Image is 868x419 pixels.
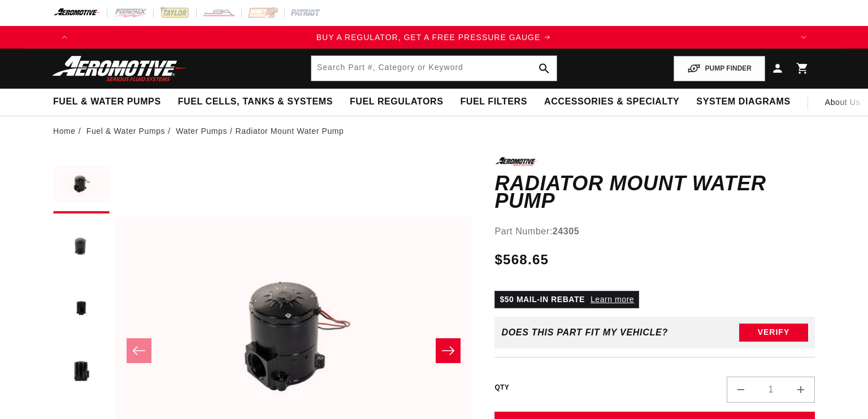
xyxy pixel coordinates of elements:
[316,33,541,42] span: BUY A REGULATOR, GET A FREE PRESSURE GAUGE
[341,89,452,115] summary: Fuel Regulators
[544,96,679,108] span: Accessories & Specialty
[53,219,110,276] button: Load image 2 in gallery view
[49,55,190,82] img: Aeromotive
[53,157,110,213] button: Load image 1 in gallery view
[76,31,792,43] div: Announcement
[494,383,509,392] label: QTY
[45,89,170,115] summary: Fuel & Water Pumps
[825,98,860,107] span: About Us
[452,89,536,115] summary: Fuel Filters
[76,31,792,43] a: BUY A REGULATOR, GET A FREE PRESSURE GAUGE
[53,96,161,108] span: Fuel & Water Pumps
[688,89,798,115] summary: System Diagrams
[53,343,110,400] button: Load image 4 in gallery view
[494,174,815,210] h1: Radiator Mount Water Pump
[53,26,76,49] button: Translation missing: en.sections.announcements.previous_announcement
[53,281,110,338] button: Load image 3 in gallery view
[501,328,668,338] div: Does This part fit My vehicle?
[170,89,341,115] summary: Fuel Cells, Tanks & Systems
[311,56,557,81] input: Search by Part Number, Category or Keyword
[176,125,227,137] a: Water Pumps
[53,125,76,137] a: Home
[792,26,815,49] button: Translation missing: en.sections.announcements.next_announcement
[350,96,443,108] span: Fuel Regulators
[553,226,580,236] strong: 24305
[25,26,843,49] slideshow-component: Translation missing: en.sections.announcements.announcement_bar
[76,31,792,43] div: 1 of 4
[236,125,344,137] li: Radiator Mount Water Pump
[53,125,815,137] nav: breadcrumbs
[86,125,165,137] a: Fuel & Water Pumps
[591,295,634,304] a: Learn more
[436,338,461,363] button: Slide right
[494,291,639,308] p: $50 MAIL-IN REBATE
[536,89,688,115] summary: Accessories & Specialty
[696,96,790,108] span: System Diagrams
[460,96,527,108] span: Fuel Filters
[494,224,815,239] div: Part Number:
[127,338,151,363] button: Slide left
[674,56,765,81] button: PUMP FINDER
[494,250,549,270] span: $568.65
[178,96,333,108] span: Fuel Cells, Tanks & Systems
[532,56,557,81] button: search button
[739,324,808,342] button: Verify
